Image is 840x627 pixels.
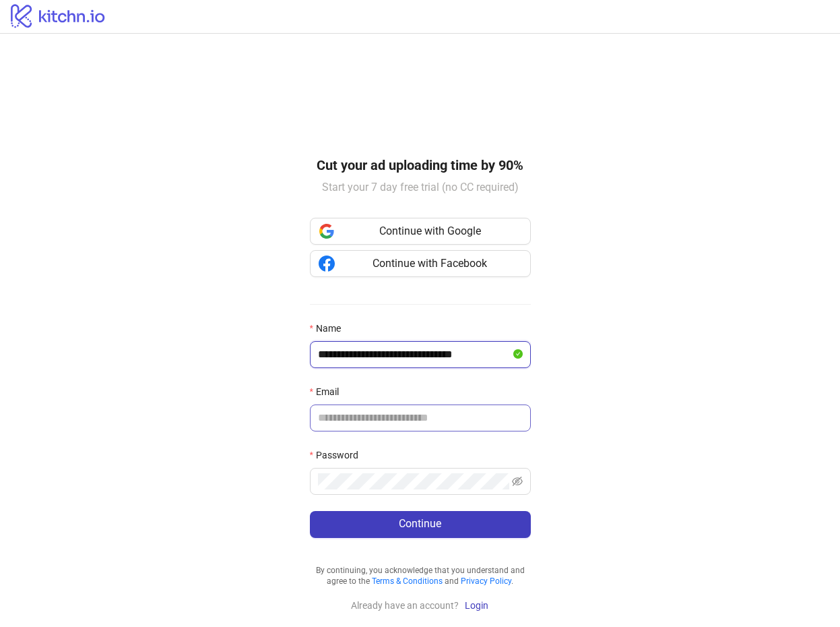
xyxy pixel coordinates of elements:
span: Login [465,601,488,610]
div: Start your 7 day free trial (no CC required) [310,179,531,196]
a: Privacy Policy [461,576,511,586]
span: Continue [399,518,441,530]
a: Continue with Google [310,218,531,245]
div: Cut your ad uploading time by 90% [310,155,531,176]
a: Login [464,600,489,611]
label: Email [310,384,348,399]
span: Continue with Google [379,222,481,239]
a: Terms & Conditions [372,576,443,586]
input: Password [318,473,509,489]
label: Name [310,321,350,336]
label: Password [310,448,367,462]
div: By continuing, you acknowledge that you understand and agree to the and . [310,565,531,588]
button: Continue [310,511,531,538]
input: Email [318,410,520,426]
span: Continue with Facebook [373,255,487,272]
span: Already have an account? [351,600,464,611]
span: eye-invisible [512,476,523,487]
a: Continue with Facebook [310,250,531,277]
input: Name [318,347,511,363]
